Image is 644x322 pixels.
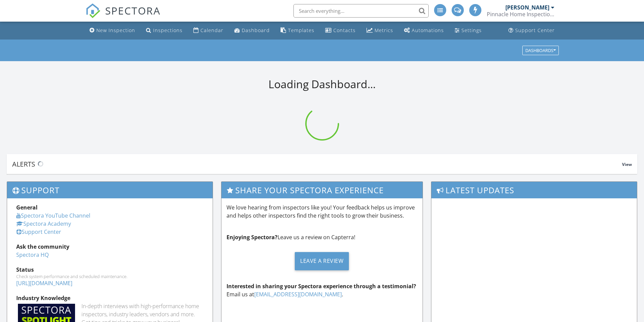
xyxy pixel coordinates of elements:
[226,247,418,275] a: Leave a Review
[622,162,632,167] span: View
[293,4,429,18] input: Search everything...
[232,24,272,37] a: Dashboard
[16,266,204,274] div: Status
[226,282,416,290] strong: Interested in sharing your Spectora experience through a testimonial?
[16,228,61,236] a: Support Center
[295,252,349,270] div: Leave a Review
[278,24,317,37] a: Templates
[242,27,270,33] div: Dashboard
[515,27,555,33] div: Support Center
[323,24,358,37] a: Contacts
[96,27,135,33] div: New Inspection
[221,182,423,198] h3: Share Your Spectora Experience
[452,24,484,37] a: Settings
[461,27,482,33] div: Settings
[288,27,314,33] div: Templates
[487,11,554,18] div: Pinnacle Home Inspections LLC
[254,291,342,298] a: [EMAIL_ADDRESS][DOMAIN_NAME]
[105,3,161,18] span: SPECTORA
[226,203,418,220] p: We love hearing from inspectors like you! Your feedback helps us improve and helps other inspecto...
[412,27,444,33] div: Automations
[364,24,396,37] a: Metrics
[401,24,447,37] a: Automations (Advanced)
[191,24,226,37] a: Calendar
[16,274,204,279] div: Check system performance and scheduled maintenance.
[7,182,213,198] h3: Support
[86,3,100,18] img: The Best Home Inspection Software - Spectora
[200,27,223,33] div: Calendar
[16,220,71,227] a: Spectora Academy
[431,182,637,198] h3: Latest Updates
[226,282,418,298] p: Email us at .
[333,27,356,33] div: Contacts
[16,294,204,302] div: Industry Knowledge
[87,24,138,37] a: New Inspection
[12,159,622,169] div: Alerts
[143,24,185,37] a: Inspections
[153,27,183,33] div: Inspections
[506,24,557,37] a: Support Center
[522,46,559,55] button: Dashboards
[505,4,549,11] div: [PERSON_NAME]
[16,243,204,251] div: Ask the community
[86,9,161,23] a: SPECTORA
[226,233,278,241] strong: Enjoying Spectora?
[16,204,38,211] strong: General
[16,212,90,219] a: Spectora YouTube Channel
[16,279,72,287] a: [URL][DOMAIN_NAME]
[226,233,418,241] p: Leave us a review on Capterra!
[525,48,556,53] div: Dashboards
[16,251,49,258] a: Spectora HQ
[375,27,393,33] div: Metrics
